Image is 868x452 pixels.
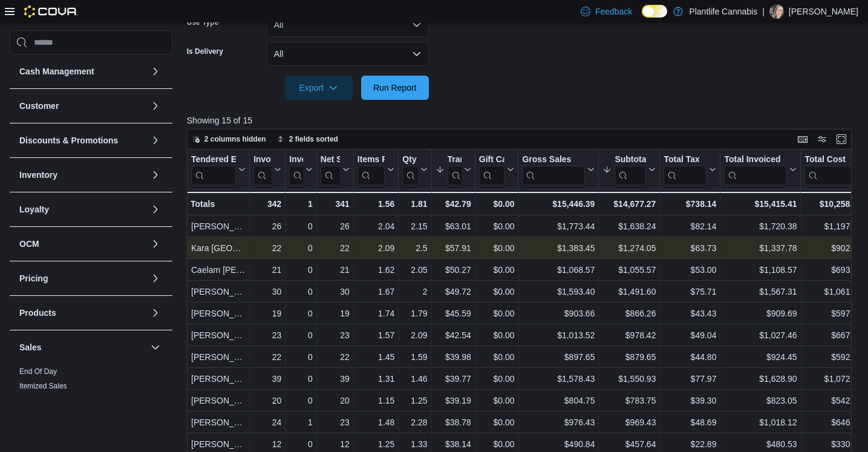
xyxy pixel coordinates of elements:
[289,372,312,387] div: 0
[664,350,716,365] div: $44.80
[402,416,427,430] div: 2.28
[522,416,595,430] div: $976.43
[191,285,246,300] div: [PERSON_NAME]
[148,99,163,113] button: Customer
[602,437,656,452] div: $457.64
[148,271,163,286] button: Pricing
[19,341,42,353] h3: Sales
[724,154,787,166] div: Total Invoiced
[289,154,302,185] div: Invoices Ref
[321,154,340,166] div: Net Sold
[447,154,461,185] div: Transaction Average
[522,372,595,387] div: $1,578.43
[402,372,427,387] div: 1.46
[253,437,281,452] div: 12
[191,394,246,408] div: [PERSON_NAME]
[479,329,515,343] div: $0.00
[357,154,385,166] div: Items Per Transaction
[522,394,595,408] div: $804.75
[522,263,595,278] div: $1,068.57
[191,437,246,452] div: [PERSON_NAME]
[402,263,427,278] div: 2.05
[292,76,345,100] span: Export
[373,82,417,94] span: Run Report
[191,263,246,278] div: Caelam [PERSON_NAME]
[289,350,312,365] div: 0
[724,416,797,430] div: $1,018.12
[321,220,350,234] div: 26
[191,154,236,185] div: Tendered Employee
[435,285,471,300] div: $49.72
[664,307,716,321] div: $43.43
[253,220,281,234] div: 26
[187,18,218,27] label: Use Type
[724,154,797,185] button: Total Invoiced
[148,202,163,217] button: Loyalty
[804,416,861,430] div: $646.58
[19,65,94,77] h3: Cash Management
[321,350,350,365] div: 22
[191,350,246,365] div: [PERSON_NAME]
[253,329,281,343] div: 23
[804,154,861,185] button: Total Cost
[321,154,340,185] div: Net Sold
[357,372,395,387] div: 1.31
[289,307,312,321] div: 0
[435,416,471,430] div: $38.78
[804,372,861,387] div: $1,072.62
[402,197,427,211] div: 1.81
[19,367,57,376] span: End Of Day
[191,307,246,321] div: [PERSON_NAME]
[479,416,515,430] div: $0.00
[321,285,350,300] div: 30
[191,329,246,343] div: [PERSON_NAME]
[253,197,281,211] div: 342
[402,154,417,185] div: Qty Per Transaction
[664,329,716,343] div: $49.04
[253,416,281,430] div: 24
[289,134,338,144] span: 2 fields sorted
[191,154,246,185] button: Tendered Employee
[724,350,797,365] div: $924.45
[435,220,471,234] div: $63.01
[148,306,163,320] button: Products
[689,4,757,19] p: Plantlife Cannabis
[148,168,163,182] button: Inventory
[522,154,595,185] button: Gross Sales
[148,133,163,148] button: Discounts & Promotions
[664,154,706,166] div: Total Tax
[19,134,118,146] h3: Discounts & Promotions
[479,154,505,166] div: Gift Cards
[402,437,427,452] div: 1.33
[664,263,716,278] div: $53.00
[19,272,146,284] button: Pricing
[357,394,395,408] div: 1.15
[664,241,716,256] div: $63.73
[479,350,515,365] div: $0.00
[289,285,312,300] div: 0
[321,154,350,185] button: Net Sold
[253,154,272,185] div: Invoices Sold
[522,197,595,211] div: $15,446.39
[19,272,48,284] h3: Pricing
[191,220,246,234] div: [PERSON_NAME]
[357,263,395,278] div: 1.62
[595,5,632,18] span: Feedback
[289,329,312,343] div: 0
[522,220,595,234] div: $1,773.44
[804,285,861,300] div: $1,061.84
[435,197,471,211] div: $42.79
[253,350,281,365] div: 22
[522,437,595,452] div: $490.84
[321,437,350,452] div: 12
[187,114,858,126] p: Showing 15 of 15
[253,307,281,321] div: 19
[191,416,246,430] div: [PERSON_NAME]
[321,329,350,343] div: 23
[357,416,395,430] div: 1.48
[272,132,343,146] button: 2 fields sorted
[357,329,395,343] div: 1.57
[479,263,515,278] div: $0.00
[804,350,861,365] div: $592.21
[479,154,505,185] div: Gift Card Sales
